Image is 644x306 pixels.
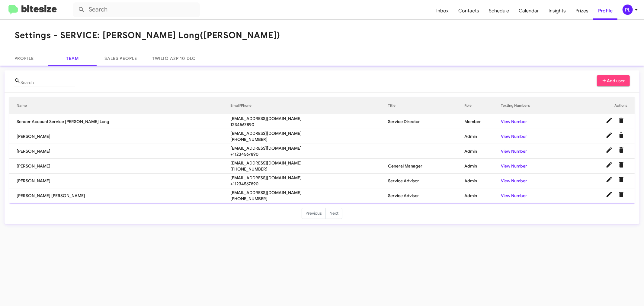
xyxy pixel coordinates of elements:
[9,97,230,114] th: Name
[602,75,625,86] span: Add user
[431,2,453,20] a: Inbox
[464,129,501,144] td: Admin
[597,75,630,86] button: Add user
[230,136,388,142] span: [PHONE_NUMBER]
[464,174,501,188] td: Admin
[388,188,464,203] td: Service Advisor
[501,193,527,198] a: View Number
[514,2,544,20] a: Calendar
[615,188,627,200] button: Delete User
[464,144,501,159] td: Admin
[501,148,527,154] a: View Number
[615,159,627,171] button: Delete User
[48,51,97,66] a: Team
[501,178,527,184] a: View Number
[464,97,501,114] th: Role
[97,51,145,66] a: Sales People
[230,190,388,196] span: [EMAIL_ADDRESS][DOMAIN_NAME]
[230,181,388,187] span: +11234567890
[623,5,633,15] div: PL
[230,130,388,136] span: [EMAIL_ADDRESS][DOMAIN_NAME]
[544,2,571,20] a: Insights
[615,114,627,126] button: Delete User
[388,174,464,188] td: Service Advisor
[501,119,527,124] a: View Number
[73,2,200,17] input: Search
[230,116,388,122] span: [EMAIL_ADDRESS][DOMAIN_NAME]
[9,144,230,159] td: [PERSON_NAME]
[571,2,593,20] a: Prizes
[484,2,514,20] a: Schedule
[230,145,388,151] span: [EMAIL_ADDRESS][DOMAIN_NAME]
[464,159,501,174] td: Admin
[617,5,637,15] button: PL
[230,151,388,157] span: +11234567890
[145,51,203,66] a: Twilio A2P 10 DLC
[9,159,230,174] td: [PERSON_NAME]
[388,97,464,114] th: Title
[565,97,635,114] th: Actions
[230,196,388,202] span: [PHONE_NUMBER]
[501,134,527,139] a: View Number
[230,160,388,166] span: [EMAIL_ADDRESS][DOMAIN_NAME]
[453,2,484,20] a: Contacts
[230,97,388,114] th: Email/Phone
[388,159,464,174] td: General Manager
[615,144,627,156] button: Delete User
[9,114,230,129] td: Sender Account Service [PERSON_NAME] Long
[21,80,75,85] input: Name or Email
[230,166,388,172] span: [PHONE_NUMBER]
[615,129,627,141] button: Delete User
[501,97,565,114] th: Texting Numbers
[464,188,501,203] td: Admin
[501,163,527,169] a: View Number
[9,174,230,188] td: [PERSON_NAME]
[9,129,230,144] td: [PERSON_NAME]
[593,2,617,20] a: Profile
[15,31,280,40] h1: Settings - SERVICE: [PERSON_NAME] Long
[388,114,464,129] td: Service Director
[230,122,388,128] span: 1234567890
[464,114,501,129] td: Member
[230,175,388,181] span: [EMAIL_ADDRESS][DOMAIN_NAME]
[9,188,230,203] td: [PERSON_NAME] [PERSON_NAME]
[200,30,280,41] span: ([PERSON_NAME])
[615,174,627,186] button: Delete User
